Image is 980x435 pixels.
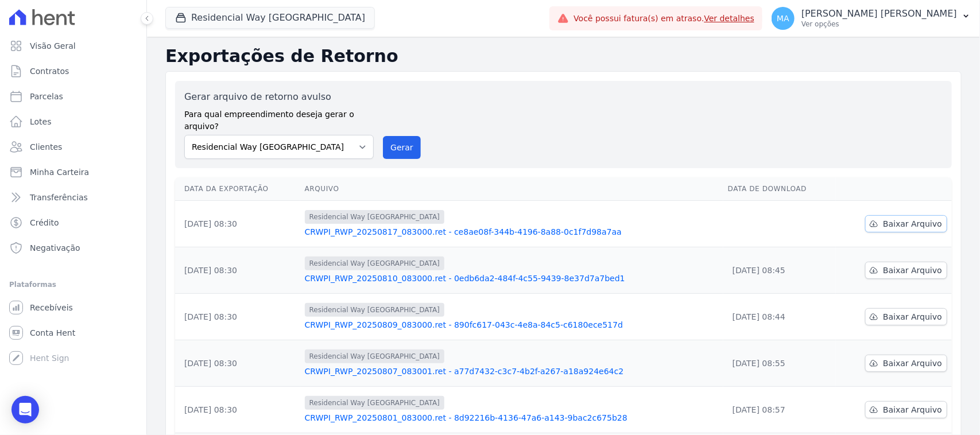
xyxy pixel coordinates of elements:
[883,218,942,230] span: Baixar Arquivo
[383,136,421,159] button: Gerar
[5,236,142,259] a: Negativação
[305,412,719,424] a: CRWPI_RWP_20250801_083000.ret - 8d92216b-4136-47a6-a143-9bac2c675b28
[305,303,444,317] span: Residencial Way [GEOGRAPHIC_DATA]
[30,116,52,127] span: Lotes
[883,358,942,369] span: Baixar Arquivo
[30,91,63,102] span: Parcelas
[30,242,80,254] span: Negativação
[30,40,76,52] span: Visão Geral
[300,177,723,201] th: Arquivo
[305,349,444,363] span: Residencial Way [GEOGRAPHIC_DATA]
[5,296,142,319] a: Recebíveis
[11,396,39,424] div: Open Intercom Messenger
[723,177,836,201] th: Data de Download
[865,215,947,232] a: Baixar Arquivo
[184,104,374,133] label: Para qual empreendimento deseja gerar o arquivo?
[723,247,836,294] td: [DATE] 08:45
[5,211,142,234] a: Crédito
[723,340,836,387] td: [DATE] 08:55
[175,201,300,247] td: [DATE] 08:30
[5,321,142,344] a: Conta Hent
[801,8,957,20] p: [PERSON_NAME] [PERSON_NAME]
[184,90,374,104] label: Gerar arquivo de retorno avulso
[305,210,444,224] span: Residencial Way [GEOGRAPHIC_DATA]
[5,85,142,108] a: Parcelas
[5,186,142,209] a: Transferências
[9,278,137,292] div: Plataformas
[5,135,142,158] a: Clientes
[305,257,444,270] span: Residencial Way [GEOGRAPHIC_DATA]
[165,46,962,67] h2: Exportações de Retorno
[305,319,719,331] a: CRWPI_RWP_20250809_083000.ret - 890fc617-043c-4e8a-84c5-c6180ece517d
[305,226,719,238] a: CRWPI_RWP_20250817_083000.ret - ce8ae08f-344b-4196-8a88-0c1f7d98a7aa
[175,294,300,340] td: [DATE] 08:30
[704,14,755,23] a: Ver detalhes
[723,294,836,340] td: [DATE] 08:44
[30,166,89,178] span: Minha Carteira
[175,247,300,294] td: [DATE] 08:30
[865,401,947,418] a: Baixar Arquivo
[723,387,836,433] td: [DATE] 08:57
[883,311,942,323] span: Baixar Arquivo
[305,396,444,410] span: Residencial Way [GEOGRAPHIC_DATA]
[801,20,957,29] p: Ver opções
[305,273,719,284] a: CRWPI_RWP_20250810_083000.ret - 0edb6da2-484f-4c55-9439-8e37d7a7bed1
[165,7,375,29] button: Residencial Way [GEOGRAPHIC_DATA]
[175,387,300,433] td: [DATE] 08:30
[5,60,142,83] a: Contratos
[30,302,73,313] span: Recebíveis
[30,217,59,228] span: Crédito
[30,192,88,203] span: Transferências
[175,177,300,201] th: Data da Exportação
[883,265,942,276] span: Baixar Arquivo
[762,2,980,34] button: MA [PERSON_NAME] [PERSON_NAME] Ver opções
[5,161,142,184] a: Minha Carteira
[175,340,300,387] td: [DATE] 08:30
[30,141,62,153] span: Clientes
[865,355,947,372] a: Baixar Arquivo
[305,366,719,377] a: CRWPI_RWP_20250807_083001.ret - a77d7432-c3c7-4b2f-a267-a18a924e64c2
[865,262,947,279] a: Baixar Arquivo
[574,13,754,25] span: Você possui fatura(s) em atraso.
[5,110,142,133] a: Lotes
[30,65,69,77] span: Contratos
[5,34,142,57] a: Visão Geral
[777,14,789,22] span: MA
[883,404,942,415] span: Baixar Arquivo
[865,308,947,325] a: Baixar Arquivo
[30,327,75,339] span: Conta Hent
